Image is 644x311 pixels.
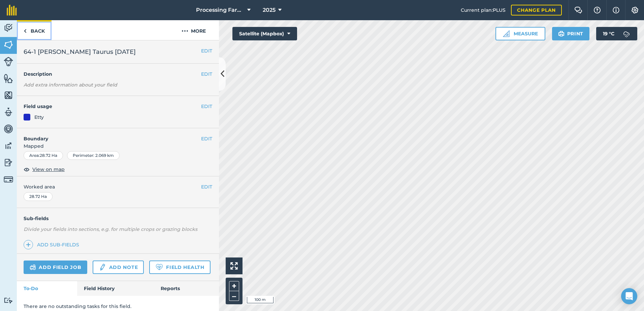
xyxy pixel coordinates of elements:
[168,20,219,40] button: More
[511,5,562,15] a: Change plan
[24,192,53,201] div: 28.72 Ha
[77,281,154,296] a: Field History
[99,263,106,271] img: svg+xml;base64,PD94bWwgdmVyc2lvbj0iMS4wIiBlbmNvZGluZz0idXRmLTgiPz4KPCEtLSBHZW5lcmF0b3I6IEFkb2JlIE...
[17,215,219,222] h4: Sub-fields
[461,6,506,14] span: Current plan : PLUS
[24,183,212,191] span: Worked area
[32,166,65,173] span: View on map
[574,7,582,13] img: Two speech bubbles overlapping with the left bubble in the forefront
[603,27,614,40] span: 19 ° C
[201,70,212,78] button: EDIT
[196,6,245,14] span: Processing Farms
[24,261,87,274] a: Add field job
[4,90,13,100] img: svg+xml;base64,PHN2ZyB4bWxucz0iaHR0cDovL3d3dy53My5vcmcvMjAwMC9zdmciIHdpZHRoPSI1NiIgaGVpZ2h0PSI2MC...
[4,40,13,50] img: svg+xml;base64,PHN2ZyB4bWxucz0iaHR0cDovL3d3dy53My5vcmcvMjAwMC9zdmciIHdpZHRoPSI1NiIgaGVpZ2h0PSI2MC...
[17,281,77,296] a: To-Do
[24,27,27,35] img: svg+xml;base64,PHN2ZyB4bWxucz0iaHR0cDovL3d3dy53My5vcmcvMjAwMC9zdmciIHdpZHRoPSI5IiBoZWlnaHQ9IjI0Ii...
[201,103,212,110] button: EDIT
[24,151,63,160] div: Area : 28.72 Ha
[4,141,13,151] img: svg+xml;base64,PD94bWwgdmVyc2lvbj0iMS4wIiBlbmNvZGluZz0idXRmLTgiPz4KPCEtLSBHZW5lcmF0b3I6IEFkb2JlIE...
[24,82,117,88] em: Add extra information about your field
[17,128,201,142] h4: Boundary
[24,103,201,110] h4: Field usage
[4,124,13,134] img: svg+xml;base64,PD94bWwgdmVyc2lvbj0iMS4wIiBlbmNvZGluZz0idXRmLTgiPz4KPCEtLSBHZW5lcmF0b3I6IEFkb2JlIE...
[201,47,212,55] button: EDIT
[34,113,44,121] div: Etty
[24,240,82,249] a: Add sub-fields
[621,288,637,304] div: Open Intercom Messenger
[229,291,239,301] button: –
[4,57,13,66] img: svg+xml;base64,PD94bWwgdmVyc2lvbj0iMS4wIiBlbmNvZGluZz0idXRmLTgiPz4KPCEtLSBHZW5lcmF0b3I6IEFkb2JlIE...
[4,297,13,304] img: svg+xml;base64,PD94bWwgdmVyc2lvbj0iMS4wIiBlbmNvZGluZz0idXRmLTgiPz4KPCEtLSBHZW5lcmF0b3I6IEFkb2JlIE...
[503,30,510,37] img: Ruler icon
[495,27,545,40] button: Measure
[613,6,619,14] img: svg+xml;base64,PHN2ZyB4bWxucz0iaHR0cDovL3d3dy53My5vcmcvMjAwMC9zdmciIHdpZHRoPSIxNyIgaGVpZ2h0PSIxNy...
[4,158,13,168] img: svg+xml;base64,PD94bWwgdmVyc2lvbj0iMS4wIiBlbmNvZGluZz0idXRmLTgiPz4KPCEtLSBHZW5lcmF0b3I6IEFkb2JlIE...
[4,175,13,184] img: svg+xml;base64,PD94bWwgdmVyc2lvbj0iMS4wIiBlbmNvZGluZz0idXRmLTgiPz4KPCEtLSBHZW5lcmF0b3I6IEFkb2JlIE...
[24,70,212,78] h4: Description
[24,303,212,310] p: There are no outstanding tasks for this field.
[4,107,13,117] img: svg+xml;base64,PD94bWwgdmVyc2lvbj0iMS4wIiBlbmNvZGluZz0idXRmLTgiPz4KPCEtLSBHZW5lcmF0b3I6IEFkb2JlIE...
[263,6,276,14] span: 2025
[26,241,31,249] img: svg+xml;base64,PHN2ZyB4bWxucz0iaHR0cDovL3d3dy53My5vcmcvMjAwMC9zdmciIHdpZHRoPSIxNCIgaGVpZ2h0PSIyNC...
[552,27,590,40] button: Print
[24,165,65,173] button: View on map
[30,263,36,271] img: svg+xml;base64,PD94bWwgdmVyc2lvbj0iMS4wIiBlbmNvZGluZz0idXRmLTgiPz4KPCEtLSBHZW5lcmF0b3I6IEFkb2JlIE...
[232,27,297,40] button: Satellite (Mapbox)
[596,27,637,40] button: 19 °C
[67,151,120,160] div: Perimeter : 2.069 km
[154,281,219,296] a: Reports
[4,23,13,33] img: svg+xml;base64,PD94bWwgdmVyc2lvbj0iMS4wIiBlbmNvZGluZz0idXRmLTgiPz4KPCEtLSBHZW5lcmF0b3I6IEFkb2JlIE...
[230,262,238,270] img: Four arrows, one pointing top left, one top right, one bottom right and the last bottom left
[17,142,219,150] span: Mapped
[201,135,212,142] button: EDIT
[201,183,212,191] button: EDIT
[24,165,30,173] img: svg+xml;base64,PHN2ZyB4bWxucz0iaHR0cDovL3d3dy53My5vcmcvMjAwMC9zdmciIHdpZHRoPSIxOCIgaGVpZ2h0PSIyNC...
[149,261,210,274] a: Field Health
[182,27,188,35] img: svg+xml;base64,PHN2ZyB4bWxucz0iaHR0cDovL3d3dy53My5vcmcvMjAwMC9zdmciIHdpZHRoPSIyMCIgaGVpZ2h0PSIyNC...
[558,30,565,38] img: svg+xml;base64,PHN2ZyB4bWxucz0iaHR0cDovL3d3dy53My5vcmcvMjAwMC9zdmciIHdpZHRoPSIxOSIgaGVpZ2h0PSIyNC...
[4,73,13,83] img: svg+xml;base64,PHN2ZyB4bWxucz0iaHR0cDovL3d3dy53My5vcmcvMjAwMC9zdmciIHdpZHRoPSI1NiIgaGVpZ2h0PSI2MC...
[93,261,144,274] a: Add note
[620,27,633,40] img: svg+xml;base64,PD94bWwgdmVyc2lvbj0iMS4wIiBlbmNvZGluZz0idXRmLTgiPz4KPCEtLSBHZW5lcmF0b3I6IEFkb2JlIE...
[17,20,52,40] a: Back
[631,7,639,13] img: A cog icon
[593,7,601,13] img: A question mark icon
[24,226,197,232] em: Divide your fields into sections, e.g. for multiple crops or grazing blocks
[229,281,239,291] button: +
[7,5,17,15] img: fieldmargin Logo
[24,47,136,57] span: 64-1 [PERSON_NAME] Taurus [DATE]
